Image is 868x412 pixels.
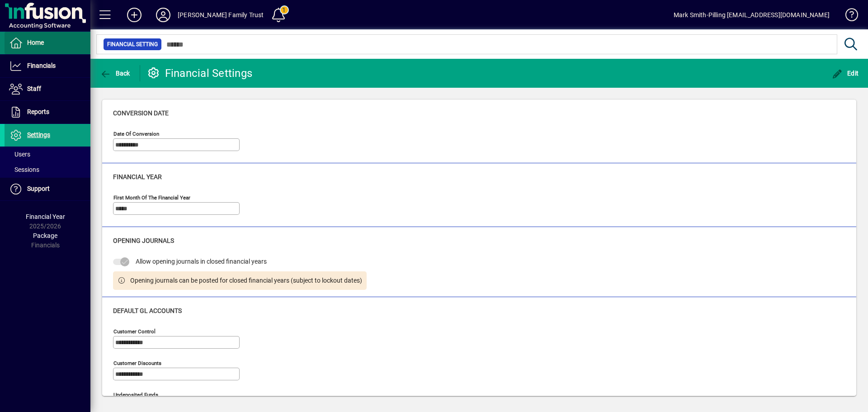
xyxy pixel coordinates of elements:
span: Opening Journals [113,237,174,244]
button: Edit [830,65,861,81]
span: Users [9,151,30,158]
span: Support [27,185,50,192]
a: Reports [5,101,90,123]
span: Financial Year [26,213,65,220]
a: Home [5,32,90,54]
a: Sessions [5,162,90,177]
div: Mark Smith-Pilling [EMAIL_ADDRESS][DOMAIN_NAME] [674,8,830,22]
button: Add [120,7,149,23]
span: Financial Setting [107,40,158,49]
button: Back [98,65,132,81]
mat-label: Date of Conversion [113,131,159,137]
span: Conversion date [113,109,169,117]
span: Staff [27,85,41,92]
a: Users [5,147,90,162]
a: Staff [5,78,90,100]
span: Edit [832,70,859,77]
app-page-header-button: Back [90,65,140,81]
div: [PERSON_NAME] Family Trust [178,8,264,22]
span: Default GL accounts [113,307,182,314]
a: Knowledge Base [839,2,857,31]
span: Allow opening journals in closed financial years [136,258,267,265]
span: Financial year [113,173,162,180]
button: Profile [149,7,178,23]
div: Financial Settings [147,66,253,81]
a: Support [5,178,90,200]
a: Financials [5,55,90,77]
span: Back [100,70,130,77]
span: Settings [27,131,50,138]
span: Home [27,39,44,46]
mat-label: First month of the financial year [113,194,190,201]
span: Package [33,232,57,239]
mat-label: Undeposited Funds [113,391,158,398]
mat-label: Customer Control [113,328,156,334]
span: Financials [27,62,56,69]
span: Sessions [9,166,39,173]
span: Reports [27,108,49,115]
span: Opening journals can be posted for closed financial years (subject to lockout dates) [130,276,362,285]
mat-label: Customer Discounts [113,360,161,366]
